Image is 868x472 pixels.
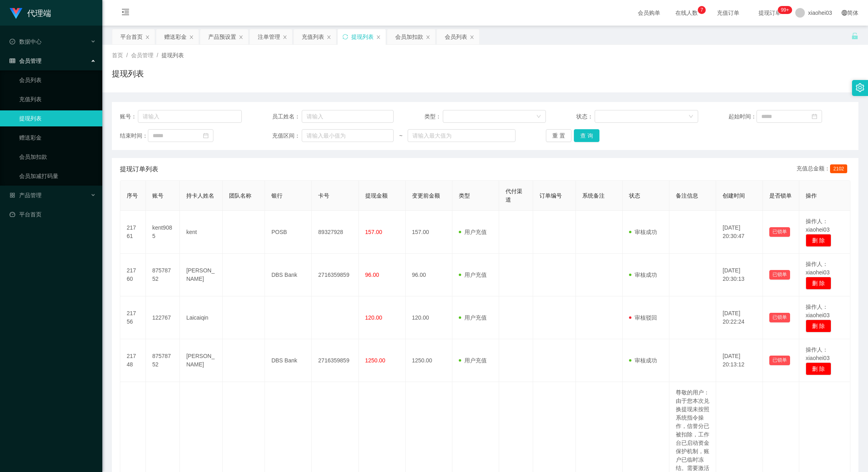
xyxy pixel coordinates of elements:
i: 图标: setting [856,83,864,92]
button: 重 置 [546,129,571,142]
span: 状态 [629,192,640,199]
a: 充值列表 [19,91,96,107]
span: 提现订单 [755,10,785,16]
span: 157.00 [365,229,382,235]
i: 图标: close [283,35,287,40]
span: 银行 [271,192,283,199]
button: 删 除 [806,234,831,247]
span: 提现列表 [161,52,184,58]
div: 注单管理 [258,29,280,44]
i: 图标: unlock [851,32,858,40]
span: 用户充值 [459,229,487,235]
span: 提现金额 [365,192,388,199]
button: 已锁单 [769,227,790,237]
div: 充值总金额： [796,164,850,174]
td: 96.00 [406,254,452,296]
span: 卡号 [318,192,329,199]
td: 87578752 [146,254,180,296]
td: kent [180,211,223,254]
span: 类型 [459,192,470,199]
td: 122767 [146,296,180,339]
td: 120.00 [406,296,452,339]
i: 图标: close [426,35,430,40]
i: 图标: sync [342,34,348,40]
td: [DATE] 20:30:13 [716,254,763,296]
td: 21756 [120,296,146,339]
a: 提现列表 [19,110,96,126]
button: 查 询 [574,129,599,142]
i: 图标: close [145,35,150,40]
span: / [126,52,128,58]
td: kent9085 [146,211,180,254]
span: 96.00 [365,272,379,278]
span: 120.00 [365,314,382,321]
span: 状态： [576,112,595,121]
i: 图标: close [239,35,243,40]
td: DBS Bank [265,339,312,382]
span: 会员管理 [131,52,153,58]
td: 1250.00 [406,339,452,382]
span: 用户充值 [459,314,487,321]
span: 变更前金额 [412,192,440,199]
h1: 代理端 [27,0,51,26]
i: 图标: calendar [203,133,209,138]
span: 操作人：xiaohei03 [806,304,830,318]
td: 21761 [120,211,146,254]
span: 代付渠道 [506,188,522,203]
h1: 提现列表 [112,68,144,80]
td: DBS Bank [265,254,312,296]
span: 充值区间： [272,132,302,140]
i: 图标: check-circle-o [10,39,15,44]
i: 图标: menu-fold [112,0,139,26]
i: 图标: close [326,35,331,40]
span: 用户充值 [459,357,487,364]
span: 操作 [806,192,817,199]
span: 系统备注 [582,192,605,199]
td: 21748 [120,339,146,382]
i: 图标: close [470,35,474,40]
span: 团队名称 [229,192,251,199]
i: 图标: calendar [812,114,817,119]
button: 已锁单 [769,270,790,280]
i: 图标: close [189,35,194,40]
div: 赠送彩金 [164,29,187,44]
span: 操作人：xiaohei03 [806,346,830,361]
span: 提现订单列表 [120,164,158,174]
span: 操作人：xiaohei03 [806,218,830,233]
td: Laicaiqin [180,296,223,339]
i: 图标: down [536,114,541,120]
span: 2102 [830,164,847,173]
td: 2716359859 [312,254,358,296]
div: 会员加扣款 [395,29,423,44]
i: 图标: down [689,114,693,120]
div: 充值列表 [302,29,324,44]
p: 7 [701,6,703,14]
sup: 7 [698,6,706,14]
span: 员工姓名： [272,112,302,121]
span: 会员管理 [10,58,42,64]
img: logo.9652507e.png [10,8,22,19]
span: 序号 [127,192,138,199]
span: 数据中心 [10,38,42,45]
td: [PERSON_NAME] [180,254,223,296]
span: 类型： [424,112,443,121]
span: 操作人：xiaohei03 [806,261,830,276]
button: 删 除 [806,277,831,290]
div: 提现列表 [351,29,374,44]
div: 平台首页 [120,29,143,44]
a: 图标: dashboard平台首页 [10,206,96,222]
span: 起始时间： [729,112,757,121]
i: 图标: close [376,35,381,40]
td: 21760 [120,254,146,296]
span: 账号： [120,112,138,121]
a: 赠送彩金 [19,130,96,146]
span: 在线人数 [671,10,702,16]
i: 图标: appstore-o [10,192,15,198]
span: 创建时间 [723,192,745,199]
span: 结束时间： [120,132,148,140]
span: ~ [394,132,408,140]
td: 157.00 [406,211,452,254]
span: 充值订单 [713,10,743,16]
input: 请输入最小值为 [302,129,394,142]
a: 会员列表 [19,72,96,88]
